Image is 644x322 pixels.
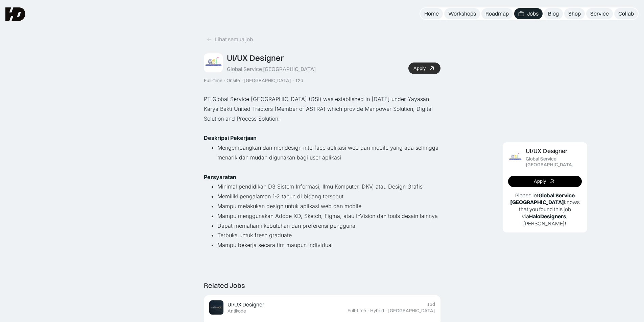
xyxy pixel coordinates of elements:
[217,201,440,211] li: Mampu melakukan design untuk aplikasi web dan mobile
[586,8,613,19] a: Service
[215,36,253,43] div: Lihat semua job
[217,192,440,201] li: Memiliki pengalaman 1-2 tahun di bidang tersebut
[388,308,435,314] div: [GEOGRAPHIC_DATA]
[227,66,316,73] div: Global Service [GEOGRAPHIC_DATA]
[204,281,245,290] div: Related Jobs
[228,301,264,308] div: UI/UX Designer
[370,308,384,314] div: Hybrid
[526,156,582,168] div: Global Service [GEOGRAPHIC_DATA]
[548,10,559,17] div: Blog
[295,78,303,83] div: 12d
[223,78,226,83] div: ·
[534,178,546,184] div: Apply
[590,10,609,17] div: Service
[508,192,582,227] p: Please let knows that you found this job via , [PERSON_NAME]!
[204,124,440,133] p: ‍
[217,221,440,231] li: Dapat memahami kebutuhan dan preferensi pengguna
[204,94,440,123] p: PT Global Service [GEOGRAPHIC_DATA] (GSI) was established in [DATE] under Yayasan Karya Bakti Uni...
[292,78,294,83] div: ·
[217,182,440,192] li: Minimal pendidikan D3 Sistem Informasi, Ilmu Komputer, DKV, atau Design Grafis
[204,78,222,83] div: Full-time
[217,240,440,250] li: Mampu bekerja secara tim maupun individual
[527,10,539,17] div: Jobs
[508,150,522,165] img: Job Image
[367,308,369,314] div: ·
[424,10,439,17] div: Home
[385,308,387,314] div: ·
[348,308,366,314] div: Full-time
[209,300,223,315] img: Job Image
[526,148,568,155] div: UI/UX Designer
[568,10,581,17] div: Shop
[204,134,257,141] strong: Deskripsi Pekerjaan
[408,63,440,74] a: Apply
[204,250,440,260] p: ‍
[508,176,582,187] a: Apply
[544,8,563,19] a: Blog
[427,301,435,307] div: 13d
[420,8,443,19] a: Home
[241,78,243,83] div: ·
[217,211,440,221] li: Mampu menggunakan Adobe XD, Sketch, Figma, atau InVision dan tools desain lainnya
[413,66,426,71] div: Apply
[448,10,476,17] div: Workshops
[204,34,256,45] a: Lihat semua job
[226,78,240,83] div: Onsite
[217,230,440,240] li: Terbuka untuk fresh graduate
[227,53,284,63] div: UI/UX Designer
[204,163,440,172] p: ‍
[510,192,575,206] b: Global Service [GEOGRAPHIC_DATA]
[204,174,236,180] strong: Persyaratan
[618,10,634,17] div: Collab
[228,308,246,314] div: Antikode
[444,8,480,19] a: Workshops
[514,8,543,19] a: Jobs
[204,53,223,72] img: Job Image
[204,295,440,320] a: Job ImageUI/UX DesignerAntikode13dFull-time·Hybrid·[GEOGRAPHIC_DATA]
[481,8,513,19] a: Roadmap
[485,10,509,17] div: Roadmap
[244,78,291,83] div: [GEOGRAPHIC_DATA]
[529,213,566,220] b: HaloDesigners
[564,8,585,19] a: Shop
[217,143,440,163] li: Mengembangkan dan mendesign interface aplikasi web dan mobile yang ada sehingga menarik dan mudah...
[614,8,638,19] a: Collab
